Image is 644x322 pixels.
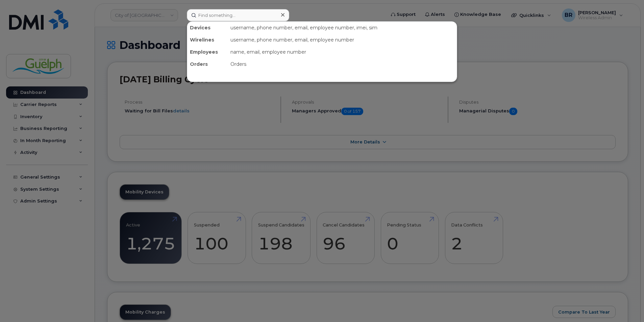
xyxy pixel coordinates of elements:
div: Employees [187,46,228,58]
div: Orders [228,58,457,70]
div: Devices [187,22,228,34]
div: name, email, employee number [228,46,457,58]
div: Wirelines [187,34,228,46]
div: username, phone number, email, employee number, imei, sim [228,22,457,34]
div: Orders [187,58,228,70]
div: username, phone number, email, employee number [228,34,457,46]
